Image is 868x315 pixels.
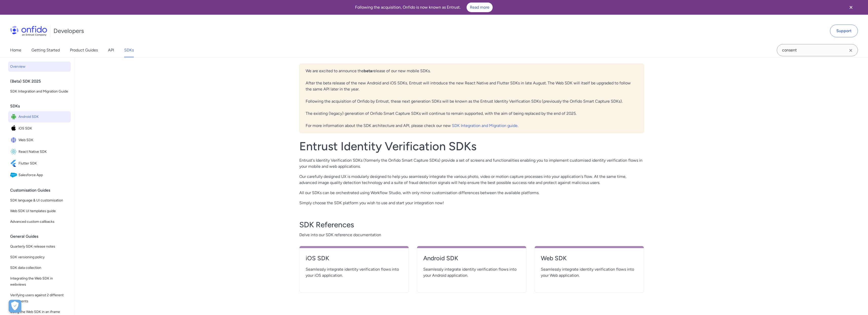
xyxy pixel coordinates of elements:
a: Quarterly SDK release notes [8,242,71,252]
a: Product Guides [70,43,98,57]
div: Cookie Preferences [9,300,21,312]
a: IconiOS SDKiOS SDK [8,123,71,134]
div: Following the acquisition, Onfido is now known as Entrust. [6,3,842,12]
img: Onfido Logo [10,26,47,36]
span: Advanced custom callbacks [10,219,69,225]
h4: iOS SDK [306,254,402,262]
span: Android SDK [19,113,69,120]
div: We are excited to announce the release of our new mobile SDKs. After the beta release of the new ... [299,64,644,133]
a: Android SDK [423,254,520,266]
a: SDK versioning policy [8,252,71,262]
span: Seamlessly integrate identity verification flows into your Web application. [541,266,638,279]
h3: SDK References [299,220,644,230]
span: Using the Web SDK in an iframe [10,309,69,315]
a: Read more [467,3,493,12]
div: (Beta) SDK 2025 [10,76,73,86]
span: Delve into our SDK reference documentation [299,232,644,238]
button: Open Preferences [9,300,21,312]
a: Web SDK [541,254,638,266]
p: Our carefully designed UX is modularly designed to help you seamlessly integrate the various phot... [299,174,644,186]
span: Flutter SDK [19,160,69,167]
div: General Guides [10,231,73,242]
a: SDKs [124,43,134,57]
a: IconWeb SDKWeb SDK [8,135,71,146]
img: IconReact Native SDK [10,148,19,155]
h4: Web SDK [541,254,638,262]
span: Overview [10,64,69,70]
a: Home [10,43,21,57]
span: Web SDK UI templates guide [10,208,69,214]
span: React Native SDK [19,148,69,155]
a: Getting Started [31,43,60,57]
span: Web SDK [19,137,69,144]
a: IconFlutter SDKFlutter SDK [8,158,71,169]
a: Verifying users against 2 different documents [8,290,71,306]
b: beta [364,68,372,73]
a: IconReact Native SDKReact Native SDK [8,146,71,157]
input: Onfido search input field [777,44,858,56]
a: SDK Integration and Migration guide [452,123,518,128]
a: Web SDK UI templates guide [8,206,71,216]
img: IconiOS SDK [10,125,19,132]
span: Verifying users against 2 different documents [10,292,69,304]
span: SDK versioning policy [10,254,69,260]
span: iOS SDK [19,125,69,132]
a: Overview [8,62,71,72]
a: Advanced custom callbacks [8,217,71,227]
span: Integrating the Web SDK in webviews [10,275,69,288]
div: SDKs [10,101,73,111]
h4: Android SDK [423,254,520,262]
a: SDK Integration and Migration Guide [8,86,71,97]
img: IconFlutter SDK [10,160,19,167]
svg: Clear search field button [848,47,854,53]
a: Integrating the Web SDK in webviews [8,273,71,290]
span: Seamlessly integrate identity verification flows into your Android application. [423,266,520,279]
a: IconSalesforce AppSalesforce App [8,170,71,181]
button: Close banner [842,1,860,14]
span: SDK Integration and Migration Guide [10,88,69,95]
a: Support [830,25,858,37]
span: SDK data collection [10,265,69,271]
p: Entrust's Identity Verification SDKs (formerly the Onfido Smart Capture SDKs) provide a set of sc... [299,157,644,170]
a: API [108,43,114,57]
a: iOS SDK [306,254,402,266]
p: All our SDKs can be orchestrated using Workflow Studio, with only minor customisation differences... [299,190,644,196]
span: Salesforce App [19,172,69,179]
span: SDK language & UI customisation [10,197,69,203]
h1: Developers [53,27,84,35]
a: SDK language & UI customisation [8,195,71,206]
span: Seamlessly integrate identity verification flows into your iOS application. [306,266,402,279]
a: SDK data collection [8,263,71,273]
img: IconAndroid SDK [10,113,19,120]
h1: Entrust Identity Verification SDKs [299,139,644,153]
a: IconAndroid SDKAndroid SDK [8,111,71,122]
p: Simply choose the SDK platform you wish to use and start your integration now! [299,200,644,206]
span: Quarterly SDK release notes [10,244,69,250]
img: IconSalesforce App [10,172,19,179]
img: IconWeb SDK [10,137,19,144]
svg: Close banner [848,4,854,10]
div: Customisation Guides [10,185,73,195]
